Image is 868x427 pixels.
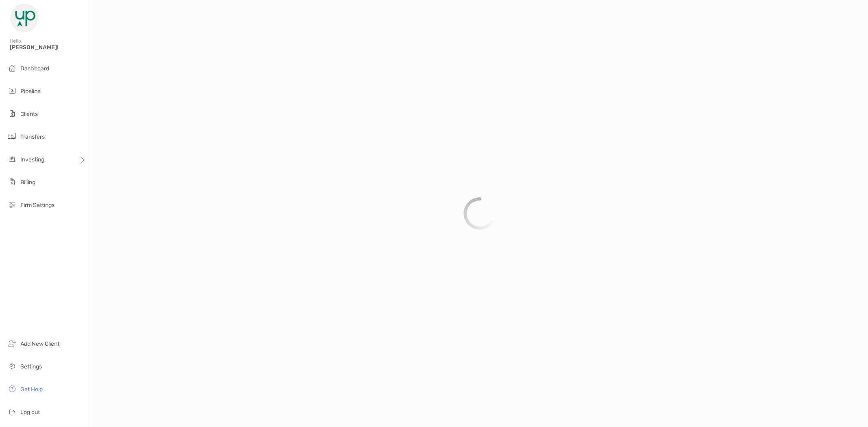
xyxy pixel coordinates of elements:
span: Transfers [20,133,45,140]
span: Dashboard [20,65,49,72]
span: Settings [20,363,42,370]
img: clients icon [7,109,17,118]
img: Zoe Logo [10,3,39,33]
img: get-help icon [7,384,17,394]
span: Log out [20,409,40,416]
span: Firm Settings [20,202,55,209]
img: investing icon [7,154,17,164]
img: pipeline icon [7,86,17,96]
img: dashboard icon [7,63,17,73]
span: [PERSON_NAME]! [10,44,86,51]
img: billing icon [7,177,17,187]
span: Investing [20,156,44,163]
span: Get Help [20,386,43,393]
span: Pipeline [20,88,41,95]
img: firm-settings icon [7,200,17,209]
img: logout icon [7,407,17,416]
span: Add New Client [20,340,59,347]
span: Billing [20,179,35,186]
span: Clients [20,111,38,118]
img: transfers icon [7,131,17,141]
img: settings icon [7,361,17,371]
img: add_new_client icon [7,338,17,348]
